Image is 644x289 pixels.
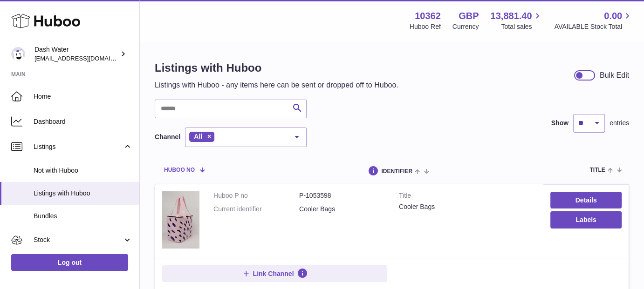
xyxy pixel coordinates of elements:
img: internalAdmin-10362@internal.huboo.com [11,47,25,61]
strong: GBP [459,10,479,22]
div: Dash Water [34,45,118,63]
strong: Title [399,191,536,202]
img: Cooler Bags [162,191,199,249]
span: Home [34,92,132,101]
p: Listings with Huboo - any items here can be sent or dropped off to Huboo. [155,80,398,90]
span: Listings [34,142,123,151]
dd: Cooler Bags [299,205,385,214]
a: 13,881.40 Total sales [490,10,542,31]
span: Total sales [501,22,542,31]
h1: Listings with Huboo [155,60,398,75]
button: Labels [550,211,622,228]
span: title [589,167,605,173]
label: Show [551,119,569,128]
div: Bulk Edit [600,70,629,81]
span: Not with Huboo [34,166,132,175]
dd: P-1053598 [299,191,385,200]
span: AVAILABLE Stock Total [554,22,633,31]
span: Dashboard [34,117,132,126]
dt: Huboo P no [213,191,299,200]
div: Cooler Bags [399,202,536,211]
a: Details [550,192,622,208]
button: Link Channel [162,265,387,282]
span: 13,881.40 [490,10,532,22]
div: Currency [452,22,479,31]
span: Stock [34,235,123,244]
span: Bundles [34,212,132,221]
span: All [194,133,202,140]
span: [EMAIL_ADDRESS][DOMAIN_NAME] [34,54,137,62]
span: Listings with Huboo [34,189,132,198]
span: Link Channel [253,269,294,278]
dt: Current identifier [213,205,299,214]
span: Huboo no [164,167,195,173]
span: 0.00 [604,10,622,22]
label: Channel [155,133,180,141]
div: Huboo Ref [410,22,441,31]
a: Log out [11,254,128,271]
span: identifier [381,168,412,175]
a: 0.00 AVAILABLE Stock Total [554,10,633,31]
strong: 10362 [415,10,441,22]
span: entries [610,119,629,128]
